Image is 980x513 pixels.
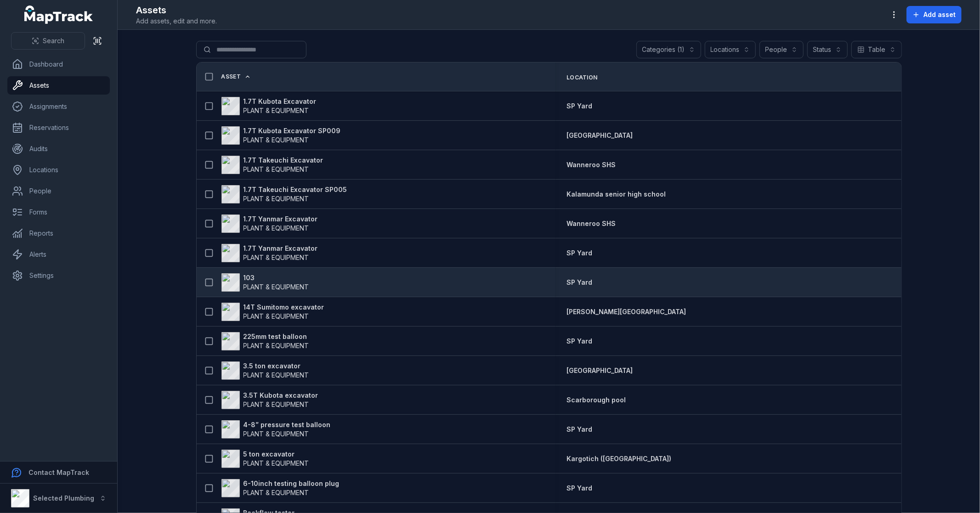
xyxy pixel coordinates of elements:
[7,97,110,116] a: Assignments
[705,41,756,58] button: Locations
[244,283,309,291] span: PLANT & EQUIPMENT
[566,396,626,404] span: Scarborough pool
[244,136,309,144] span: PLANT & EQUIPMENT
[244,371,309,379] span: PLANT & EQUIPMENT
[566,484,592,493] a: SP Yard
[566,101,592,111] a: SP Yard
[851,41,902,58] button: Table
[221,126,341,145] a: 1.7T Kubota Excavator SP009PLANT & EQUIPMENT
[244,361,309,371] strong: 3.5 ton excavator
[566,308,686,316] span: [PERSON_NAME][GEOGRAPHIC_DATA]
[566,161,616,169] span: Wanneroo SHS
[28,468,89,476] strong: Contact MapTrack
[11,32,85,50] button: Search
[566,102,592,110] span: SP Yard
[221,450,309,468] a: 5 ton excavatorPLANT & EQUIPMENT
[221,214,318,233] a: 1.7T Yanmar ExcavatorPLANT & EQUIPMENT
[244,195,309,203] span: PLANT & EQUIPMENT
[906,6,962,23] button: Add asset
[244,185,347,194] strong: 1.7T Takeuchi Excavator SP005
[566,337,592,345] span: SP Yard
[221,73,241,80] span: Asset
[244,156,323,165] strong: 1.7T Takeuchi Excavator
[923,10,956,19] span: Add asset
[221,332,309,350] a: 225mm test balloonPLANT & EQUIPMENT
[566,278,592,286] span: SP Yard
[566,219,616,228] a: Wanneroo SHS
[221,73,251,80] a: Asset
[244,126,341,135] strong: 1.7T Kubota Excavator SP009
[244,420,331,429] strong: 4-8” pressure test balloon
[244,391,318,400] strong: 3.5T Kubota excavator
[566,425,592,434] a: SP Yard
[244,450,309,459] strong: 5 ton excavator
[566,278,592,287] a: SP Yard
[7,203,110,221] a: Forms
[636,41,701,58] button: Categories (1)
[24,6,93,24] a: MapTrack
[136,17,217,26] span: Add assets, edit and more.
[566,220,616,227] span: Wanneroo SHS
[566,74,597,81] span: Location
[7,118,110,137] a: Reservations
[566,131,633,139] span: [GEOGRAPHIC_DATA]
[566,337,592,346] a: SP Yard
[7,55,110,73] a: Dashboard
[244,254,309,261] span: PLANT & EQUIPMENT
[566,249,592,257] span: SP Yard
[807,41,848,58] button: Status
[7,76,110,95] a: Assets
[566,307,686,316] a: [PERSON_NAME][GEOGRAPHIC_DATA]
[244,165,309,173] span: PLANT & EQUIPMENT
[566,425,592,433] span: SP Yard
[221,391,318,409] a: 3.5T Kubota excavatorPLANT & EQUIPMENT
[7,161,110,179] a: Locations
[221,244,318,262] a: 1.7T Yanmar ExcavatorPLANT & EQUIPMENT
[244,224,309,232] span: PLANT & EQUIPMENT
[566,190,666,198] span: Kalamunda senior high school
[244,97,317,106] strong: 1.7T Kubota Excavator
[221,185,347,203] a: 1.7T Takeuchi Excavator SP005PLANT & EQUIPMENT
[221,420,331,439] a: 4-8” pressure test balloonPLANT & EQUIPMENT
[221,97,317,115] a: 1.7T Kubota ExcavatorPLANT & EQUIPMENT
[244,107,309,114] span: PLANT & EQUIPMENT
[244,303,324,312] strong: 14T Sumitomo excavator
[759,41,804,58] button: People
[566,454,671,463] a: Kargotich ([GEOGRAPHIC_DATA])
[7,266,110,285] a: Settings
[221,273,309,292] a: 103PLANT & EQUIPMENT
[566,160,616,169] a: Wanneroo SHS
[244,342,309,350] span: PLANT & EQUIPMENT
[7,245,110,264] a: Alerts
[244,244,318,253] strong: 1.7T Yanmar Excavator
[244,332,309,341] strong: 225mm test balloon
[136,4,217,17] h2: Assets
[244,479,340,488] strong: 6-10inch testing balloon plug
[244,214,318,224] strong: 1.7T Yanmar Excavator
[221,479,340,497] a: 6-10inch testing balloon plugPLANT & EQUIPMENT
[566,366,633,375] a: [GEOGRAPHIC_DATA]
[221,303,324,321] a: 14T Sumitomo excavatorPLANT & EQUIPMENT
[566,455,671,462] span: Kargotich ([GEOGRAPHIC_DATA])
[566,395,626,405] a: Scarborough pool
[566,131,633,140] a: [GEOGRAPHIC_DATA]
[7,182,110,200] a: People
[566,366,633,374] span: [GEOGRAPHIC_DATA]
[7,140,110,158] a: Audits
[566,190,666,199] a: Kalamunda senior high school
[566,248,592,258] a: SP Yard
[244,459,309,467] span: PLANT & EQUIPMENT
[221,361,309,380] a: 3.5 ton excavatorPLANT & EQUIPMENT
[244,273,309,282] strong: 103
[43,36,64,45] span: Search
[244,489,309,496] span: PLANT & EQUIPMENT
[244,312,309,320] span: PLANT & EQUIPMENT
[221,156,323,174] a: 1.7T Takeuchi ExcavatorPLANT & EQUIPMENT
[33,494,94,502] strong: Selected Plumbing
[7,224,110,242] a: Reports
[566,484,592,492] span: SP Yard
[244,400,309,408] span: PLANT & EQUIPMENT
[244,430,309,438] span: PLANT & EQUIPMENT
